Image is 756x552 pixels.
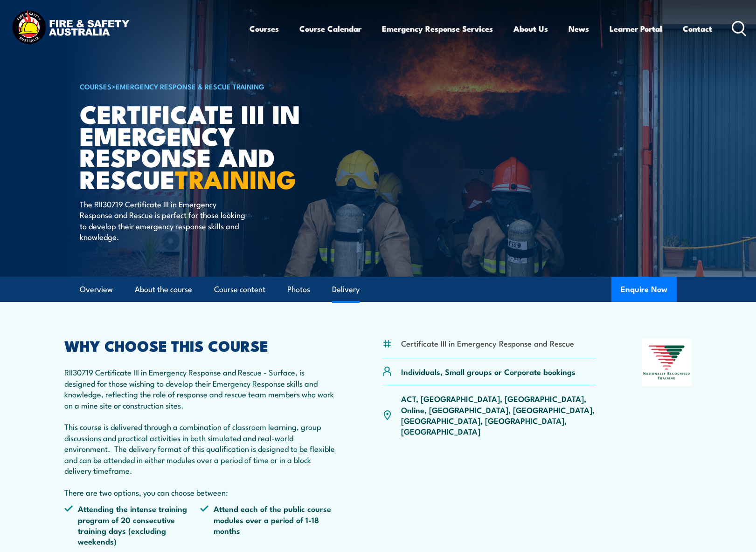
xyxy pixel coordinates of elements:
[610,16,662,41] a: Learner Portal
[287,277,310,302] a: Photos
[401,393,596,437] p: ACT, [GEOGRAPHIC_DATA], [GEOGRAPHIC_DATA], Online, [GEOGRAPHIC_DATA], [GEOGRAPHIC_DATA], [GEOGRAP...
[80,81,310,92] h6: >
[135,277,192,302] a: About the course
[80,81,111,91] a: COURSES
[642,339,692,386] img: Nationally Recognised Training logo.
[513,16,548,41] a: About Us
[214,277,265,302] a: Course content
[299,16,361,41] a: Course Calendar
[64,339,337,352] h2: WHY CHOOSE THIS COURSE
[64,367,337,497] p: RII30719 Certificate III in Emergency Response and Rescue - Surface, is designed for those wishin...
[382,16,493,41] a: Emergency Response Services
[683,16,712,41] a: Contact
[401,338,574,348] li: Certificate III in Emergency Response and Rescue
[401,366,576,377] p: Individuals, Small groups or Corporate bookings
[80,102,310,190] h1: Certificate III in Emergency Response and Rescue
[175,159,296,198] strong: TRAINING
[569,16,589,41] a: News
[116,81,264,91] a: Emergency Response & Rescue Training
[332,277,360,302] a: Delivery
[200,503,336,547] li: Attend each of the public course modules over a period of 1-18 months
[611,277,677,302] button: Enquire Now
[64,503,201,547] li: Attending the intense training program of 20 consecutive training days (excluding weekends)
[80,198,250,242] p: The RII30719 Certificate III in Emergency Response and Rescue is perfect for those looking to dev...
[80,277,113,302] a: Overview
[250,16,279,41] a: Courses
